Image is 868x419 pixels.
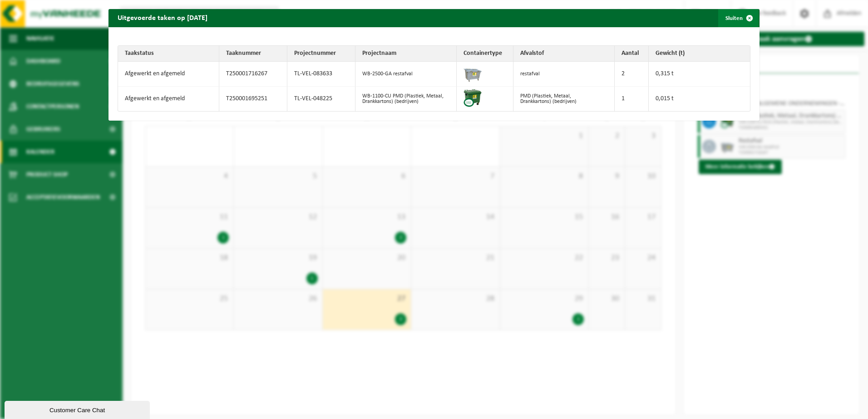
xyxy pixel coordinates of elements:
th: Projectnaam [355,46,457,62]
td: 1 [615,87,649,111]
td: 2 [615,62,649,87]
td: T250001695251 [219,87,287,111]
td: 0,015 t [649,87,750,111]
td: PMD (Plastiek, Metaal, Drankkartons) (bedrijven) [513,87,615,111]
th: Projectnummer [287,46,355,62]
th: Taaknummer [219,46,287,62]
td: 0,315 t [649,62,750,87]
td: restafval [513,62,615,87]
img: WB-1100-CU [464,89,482,107]
h2: Uitgevoerde taken op [DATE] [108,9,217,26]
iframe: chat widget [5,399,152,419]
td: TL-VEL-083633 [287,62,355,87]
th: Afvalstof [513,46,615,62]
img: WB-2500-GAL-GY-01 [464,64,482,82]
th: Taakstatus [118,46,219,62]
th: Aantal [615,46,649,62]
td: WB-2500-GA restafval [355,62,457,87]
td: WB-1100-CU PMD (Plastiek, Metaal, Drankkartons) (bedrijven) [355,87,457,111]
td: Afgewerkt en afgemeld [118,62,219,87]
button: Sluiten [718,9,759,27]
td: TL-VEL-048225 [287,87,355,111]
td: T250001716267 [219,62,287,87]
th: Gewicht (t) [649,46,750,62]
th: Containertype [457,46,513,62]
td: Afgewerkt en afgemeld [118,87,219,111]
